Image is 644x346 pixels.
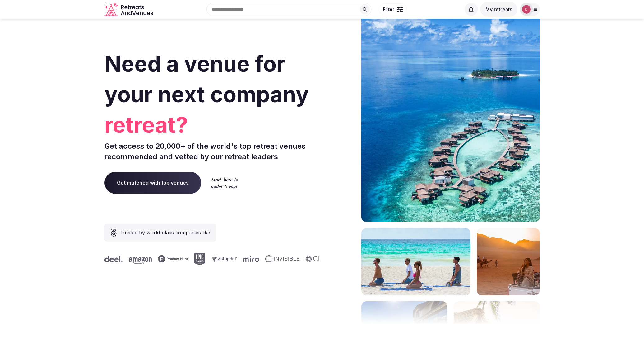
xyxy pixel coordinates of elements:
[119,229,210,236] span: Trusted by world-class companies like
[211,256,237,262] svg: Vistaprint company logo
[361,228,470,295] img: yoga on tropical beach
[265,255,299,263] svg: Invisible company logo
[104,141,320,162] p: Get access to 20,000+ of the world's top retreat venues recommended and vetted by our retreat lea...
[379,3,407,15] button: Filter
[104,172,201,194] a: Get matched with top venues
[243,256,259,262] svg: Miro company logo
[477,228,540,295] img: woman sitting in back of truck with camels
[104,110,320,140] span: retreat?
[104,50,309,108] span: Need a venue for your next company
[104,256,123,262] svg: Deel company logo
[104,2,154,17] a: Visit the homepage
[522,5,531,14] img: Danielle Leung
[194,253,205,265] svg: Epic Games company logo
[383,6,394,12] span: Filter
[211,177,238,188] img: Start here in under 5 min
[104,2,154,17] svg: Retreats and Venues company logo
[480,2,517,17] button: My retreats
[480,6,517,12] a: My retreats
